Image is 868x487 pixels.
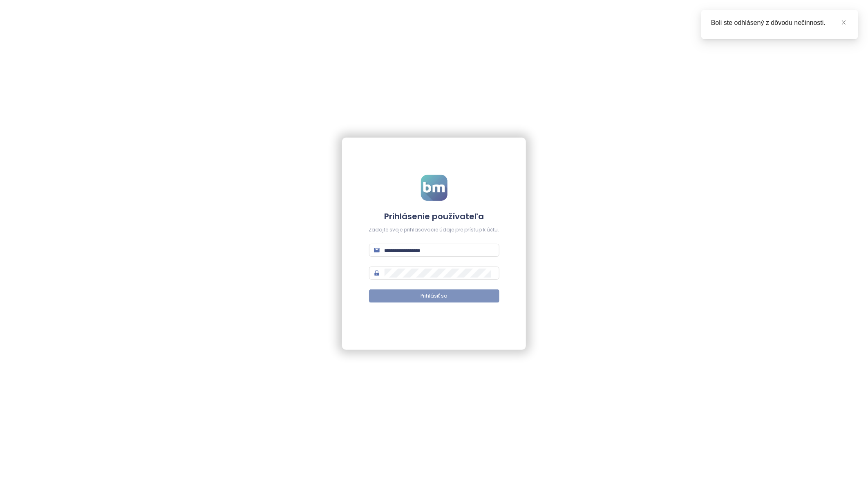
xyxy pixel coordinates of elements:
[374,247,380,253] span: mail
[421,175,447,201] img: logo
[369,289,499,302] button: Prihlásiť sa
[369,211,499,222] h4: Prihlásenie používateľa
[841,20,847,25] span: close
[374,270,380,276] span: lock
[421,292,447,300] span: Prihlásiť sa
[711,18,848,28] div: Boli ste odhlásený z dôvodu nečinnosti.
[369,226,499,234] div: Zadajte svoje prihlasovacie údaje pre prístup k účtu.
